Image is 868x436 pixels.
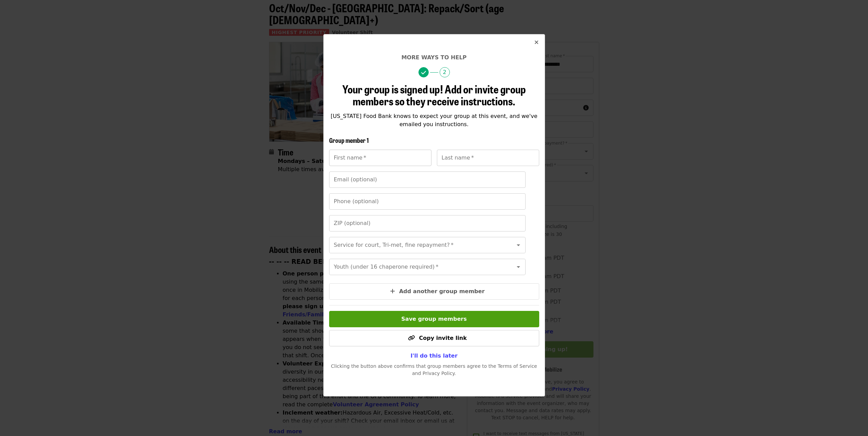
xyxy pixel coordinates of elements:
[440,67,450,77] span: 2
[411,352,458,359] span: I'll do this later
[514,262,523,272] button: Open
[329,193,526,210] input: Phone (optional)
[329,283,539,300] button: Add another group member
[329,215,526,231] input: ZIP (optional)
[329,150,431,166] input: First name
[329,136,369,145] span: Group member 1
[329,171,526,188] input: Email (optional)
[330,113,537,127] span: [US_STATE] Food Bank knows to expect your group at this event, and we've emailed you instructions.
[421,70,426,76] i: check icon
[342,81,526,109] span: Your group is signed up! Add or invite group members so they receive instructions.
[419,335,467,341] span: Copy invite link
[401,54,467,61] span: More ways to help
[329,311,539,327] button: Save group members
[514,240,523,250] button: Open
[405,349,463,363] button: I'll do this later
[534,39,539,46] i: times icon
[437,150,539,166] input: Last name
[408,335,415,341] i: link icon
[390,288,395,295] i: plus icon
[329,330,539,346] button: Copy invite link
[528,34,545,51] button: Close
[399,288,485,295] span: Add another group member
[401,316,467,322] span: Save group members
[331,363,537,376] span: Clicking the button above confirms that group members agree to the Terms of Service and Privacy P...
